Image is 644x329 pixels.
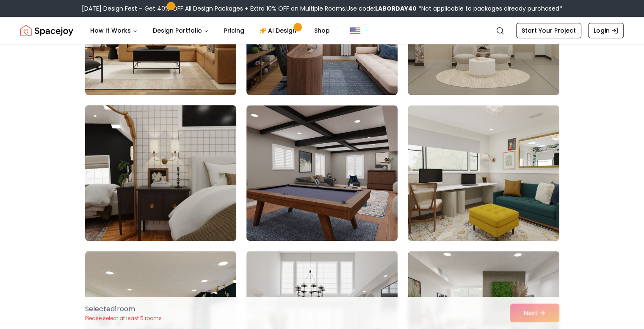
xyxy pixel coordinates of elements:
a: Start Your Project [516,23,581,38]
button: How It Works [83,22,144,39]
p: Please select at least 5 rooms [85,315,162,322]
img: Room room-90 [408,105,559,241]
span: Use code: [346,4,417,13]
p: Selected 1 room [85,304,162,314]
a: Spacejoy [20,22,73,39]
nav: Main [83,22,337,39]
img: Spacejoy Logo [20,22,73,39]
button: Design Portfolio [146,22,216,39]
img: Room room-89 [246,105,398,241]
a: AI Design [253,22,306,39]
a: Login [588,23,624,38]
a: Pricing [217,22,251,39]
span: *Not applicable to packages already purchased* [417,4,562,13]
img: United States [350,25,360,36]
b: LABORDAY40 [375,4,417,13]
div: [DATE] Design Fest – Get 40% OFF All Design Packages + Extra 10% OFF on Multiple Rooms. [82,4,562,13]
a: Shop [307,22,337,39]
nav: Global [20,17,624,44]
img: Room room-88 [81,102,240,244]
